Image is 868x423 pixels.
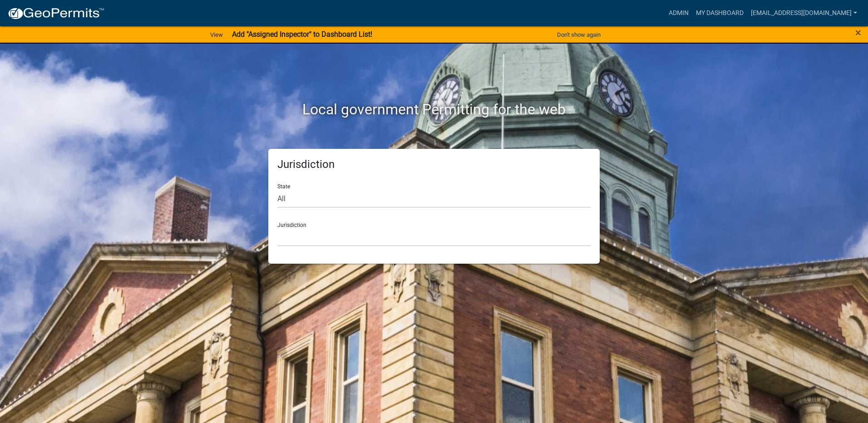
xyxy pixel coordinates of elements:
a: My Dashboard [692,5,747,22]
button: Don't show again [553,27,604,42]
button: Close [855,27,861,38]
span: × [855,26,861,39]
h2: Local government Permitting for the web [182,101,686,118]
a: [EMAIL_ADDRESS][DOMAIN_NAME] [747,5,861,22]
h5: Jurisdiction [277,158,591,171]
a: Admin [665,5,692,22]
strong: Add "Assigned Inspector" to Dashboard List! [232,30,372,39]
a: View [207,27,227,42]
